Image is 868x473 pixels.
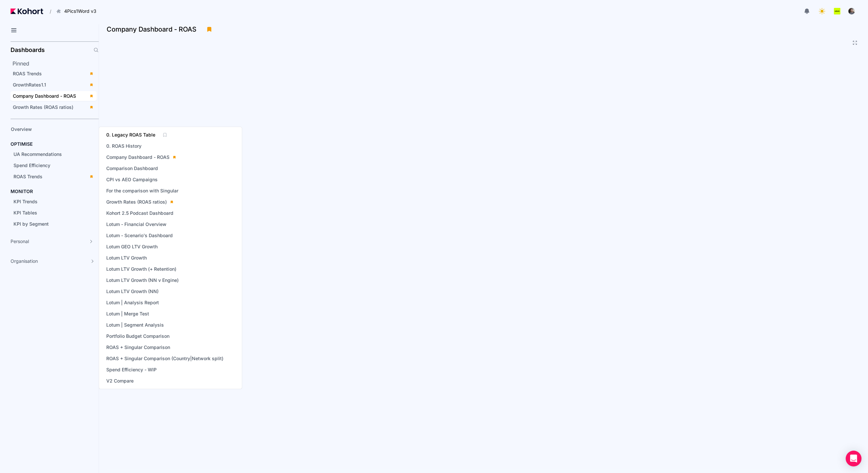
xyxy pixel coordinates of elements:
a: Lotum GEO LTV Growth [104,242,160,251]
span: UA Recommendations [13,151,62,157]
img: logo_Lotum_Logo_20240521114851236074.png [834,8,840,14]
span: ROAS + Singular Comparison (Country|Network split) [106,355,223,362]
a: Growth Rates (ROAS ratios) [11,102,97,112]
a: Lotum | Analysis Report [104,298,161,307]
span: ROAS + Singular Comparison [106,344,170,351]
span: Growth Rates (ROAS ratios) [106,199,167,205]
a: Lotum LTV Growth (NN v Engine) [104,276,181,285]
a: Lotum LTV Growth [104,253,149,262]
span: Lotum | Merge Test [106,311,149,317]
a: For the comparison with Singular [104,186,180,195]
a: Lotum LTV Growth (NN) [104,287,161,296]
span: Kohort 2.5 Podcast Dashboard [106,210,173,216]
button: 4Pics1Word v3 [53,6,103,17]
span: Lotum LTV Growth (NN v Engine) [106,277,179,284]
a: Company Dashboard - ROAS [104,153,178,162]
span: Lotum GEO LTV Growth [106,243,158,250]
span: ROAS Trends [13,174,42,179]
span: Spend Efficiency - WIP [106,366,157,373]
a: ROAS + Singular Comparison [104,343,172,352]
span: KPI Tables [13,210,37,215]
h2: Dashboards [11,47,45,53]
a: ROAS Trends [11,69,97,79]
a: GrowthRates1.1 [11,80,97,90]
span: ROAS Trends [13,71,42,76]
h2: Pinned [13,60,99,67]
span: Portfolio Budget Comparison [106,333,169,339]
a: KPI Tables [11,208,88,218]
span: CPI vs AEO Campaigns [106,176,158,183]
a: Portfolio Budget Comparison [104,332,171,341]
a: KPI Trends [11,197,88,207]
a: Growth Rates (ROAS ratios) [104,197,175,207]
span: 0. Legacy ROAS Table [106,132,155,138]
span: Comparison Dashboard [106,165,158,172]
span: Lotum LTV Growth (NN) [106,288,159,295]
h4: OPTIMISE [11,141,33,147]
span: Company Dashboard - ROAS [13,93,76,99]
a: V2 Compare [104,376,136,386]
span: / [44,8,51,15]
a: Lotum LTV Growth (+ Retention) [104,264,178,274]
span: 0. ROAS History [106,143,141,149]
span: Lotum | Analysis Report [106,299,159,306]
a: CPI vs AEO Campaigns [104,175,160,184]
div: Open Intercom Messenger [846,451,861,466]
button: Fullscreen [852,40,857,45]
a: Lotum | Segment Analysis [104,320,166,330]
h4: MONITOR [11,188,33,195]
a: Lotum | Merge Test [104,309,151,318]
span: Personal [11,238,29,245]
span: For the comparison with Singular [106,187,178,194]
span: Lotum LTV Growth (+ Retention) [106,266,176,272]
a: 0. ROAS History [104,141,143,151]
a: Lotum - Financial Overview [104,220,168,229]
span: 4Pics1Word v3 [64,8,96,14]
span: Growth Rates (ROAS ratios) [13,104,73,110]
a: ROAS + Singular Comparison (Country|Network split) [104,354,225,363]
span: KPI by Segment [13,221,49,227]
span: Company Dashboard - ROAS [106,154,169,161]
img: Kohort logo [11,8,43,14]
a: 0. Legacy ROAS Table [104,130,157,139]
a: Company Dashboard - ROAS [11,91,97,101]
a: Overview [9,124,88,134]
span: V2 Compare [106,378,134,384]
span: Lotum LTV Growth [106,255,147,261]
span: Spend Efficiency [13,162,50,168]
a: ROAS Trends [11,172,97,182]
a: Spend Efficiency - WIP [104,365,159,374]
span: Overview [11,126,32,132]
span: Lotum - Scenario's Dashboard [106,232,173,239]
span: Lotum - Financial Overview [106,221,166,228]
a: UA Recommendations [11,149,88,159]
span: Organisation [11,258,38,264]
span: KPI Trends [13,199,38,204]
span: GrowthRates1.1 [13,82,46,87]
a: Lotum - Scenario's Dashboard [104,231,175,240]
a: KPI by Segment [11,219,88,229]
h3: Company Dashboard - ROAS [107,26,200,33]
a: Spend Efficiency [11,161,88,170]
a: Comparison Dashboard [104,164,160,173]
span: Lotum | Segment Analysis [106,322,164,328]
a: Kohort 2.5 Podcast Dashboard [104,209,175,218]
